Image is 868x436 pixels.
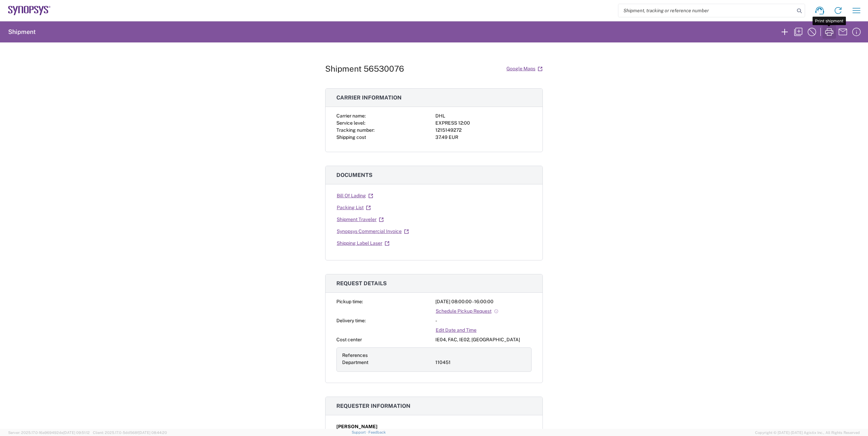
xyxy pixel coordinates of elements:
[435,120,532,127] div: EXPRESS 12:00
[435,317,532,324] div: -
[63,431,90,435] span: [DATE] 09:51:12
[336,337,362,342] span: Cost center
[342,359,433,366] div: Department
[435,305,499,317] a: Schedule Pickup Request
[336,113,366,119] span: Carrier name:
[506,63,543,75] a: Google Maps
[755,430,860,436] span: Copyright © [DATE]-[DATE] Agistix Inc., All Rights Reserved
[336,318,366,323] span: Delivery time:
[138,431,167,435] span: [DATE] 08:44:20
[435,359,526,366] div: 110451
[336,202,371,214] a: Packing List
[368,430,386,434] a: Feedback
[336,172,372,178] span: Documents
[435,134,532,141] div: 37.49 EUR
[435,336,532,343] div: IE04, FAC, IE02, [GEOGRAPHIC_DATA]
[93,431,167,435] span: Client: 2025.17.0-5dd568f
[336,225,409,237] a: Synopsys Commercial Invoice
[435,112,532,120] div: DHL
[618,4,795,17] input: Shipment, tracking or reference number
[435,298,532,305] div: [DATE] 08:00:00 - 16:00:00
[435,324,477,336] a: Edit Date and Time
[336,214,384,225] a: Shipment Traveler
[352,430,369,434] a: Support
[336,237,390,249] a: Shipping Label Laser
[336,423,378,430] span: [PERSON_NAME]
[336,190,373,202] a: Bill Of Lading
[435,127,532,134] div: 1215149272
[8,28,36,36] h2: Shipment
[336,403,411,409] span: Requester information
[336,280,387,287] span: Request details
[336,299,363,304] span: Pickup time:
[342,352,368,358] span: References
[336,134,366,140] span: Shipping cost
[8,431,90,435] span: Server: 2025.17.0-16a969492de
[336,94,402,101] span: Carrier information
[336,127,374,133] span: Tracking number:
[325,64,404,74] h1: Shipment 56530076
[336,120,365,126] span: Service level:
